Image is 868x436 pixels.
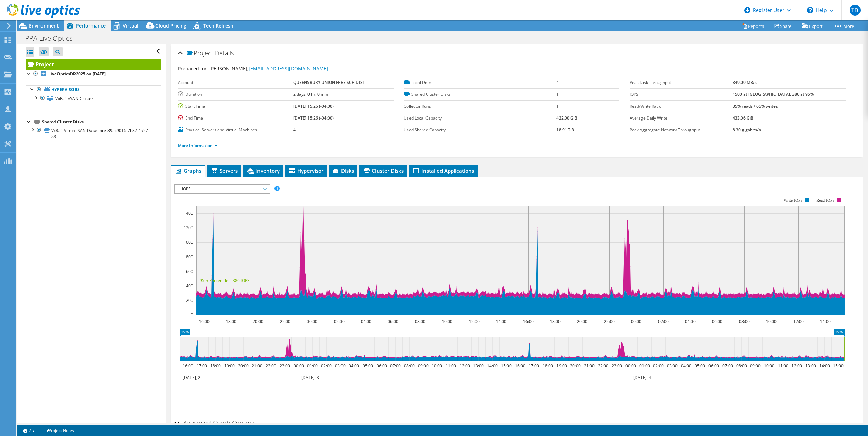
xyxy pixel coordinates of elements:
[199,319,209,324] text: 16:00
[501,363,511,369] text: 15:00
[556,103,559,109] b: 1
[279,363,290,369] text: 23:00
[306,319,317,324] text: 00:00
[750,363,760,369] text: 09:00
[186,269,193,274] text: 600
[182,363,193,369] text: 16:00
[293,127,296,133] b: 4
[685,319,695,324] text: 04:00
[42,118,161,126] div: Shared Cluster Disks
[681,363,691,369] text: 04:00
[694,363,705,369] text: 05:00
[55,96,93,102] span: VxRail-vSAN-Cluster
[805,363,816,369] text: 13:00
[630,127,733,133] label: Peak Aggregate Network Throughput
[252,319,263,324] text: 20:00
[186,283,193,289] text: 400
[178,65,208,72] label: Prepared for:
[251,363,262,369] text: 21:00
[26,59,161,70] a: Project
[556,115,577,121] b: 422.00 GiB
[187,50,213,57] span: Project
[570,363,580,369] text: 20:00
[653,363,663,369] text: 02:00
[404,115,556,122] label: Used Local Capacity
[496,319,506,324] text: 14:00
[178,143,218,148] a: More Information
[418,363,428,369] text: 09:00
[178,127,294,133] label: Physical Servers and Virtual Machines
[210,363,220,369] text: 18:00
[179,185,266,193] span: IOPS
[293,115,334,121] b: [DATE] 15:26 (-04:00)
[556,363,567,369] text: 19:00
[288,167,323,174] span: Hypervisor
[415,319,425,324] text: 08:00
[332,167,354,174] span: Disks
[184,239,193,245] text: 1000
[791,363,802,369] text: 12:00
[363,167,404,174] span: Cluster Disks
[186,254,193,260] text: 800
[733,91,814,97] b: 1500 at [GEOGRAPHIC_DATA], 386 at 95%
[48,71,106,77] b: LiveOpticsDR2025 on [DATE]
[412,167,474,174] span: Installed Applications
[361,319,371,324] text: 04:00
[625,363,636,369] text: 00:00
[209,65,328,72] span: [PERSON_NAME],
[18,426,39,435] a: 2
[390,363,400,369] text: 07:00
[784,198,803,203] text: Write IOPS
[362,363,373,369] text: 05:00
[630,91,733,98] label: IOPS
[307,363,317,369] text: 01:00
[191,312,193,318] text: 0
[807,7,813,13] svg: \n
[584,363,594,369] text: 21:00
[828,21,859,31] a: More
[797,21,828,31] a: Export
[739,319,749,324] text: 08:00
[542,363,553,369] text: 18:00
[850,5,861,16] span: TD
[404,91,556,98] label: Shared Cluster Disks
[556,91,559,97] b: 1
[515,363,525,369] text: 16:00
[733,103,778,109] b: 35% reads / 65% writes
[793,319,803,324] text: 12:00
[178,103,294,110] label: Start Time
[348,363,359,369] text: 04:00
[733,127,761,133] b: 8.30 gigabits/s
[249,65,328,72] a: [EMAIL_ADDRESS][DOMAIN_NAME]
[766,319,776,324] text: 10:00
[39,426,79,435] a: Project Notes
[224,363,234,369] text: 19:00
[550,319,560,324] text: 18:00
[630,115,733,122] label: Average Daily Write
[387,319,398,324] text: 06:00
[737,21,769,31] a: Reports
[280,319,290,324] text: 22:00
[178,79,294,86] label: Account
[712,319,722,324] text: 06:00
[598,363,608,369] text: 22:00
[431,363,442,369] text: 10:00
[26,126,161,141] a: VxRail-Virtual-SAN-Datastore-895c9016-7b82-4a27-88
[404,79,556,86] label: Local Disks
[246,167,280,174] span: Inventory
[469,319,479,324] text: 12:00
[211,167,238,174] span: Servers
[22,35,83,42] h1: PPA Live Optics
[473,363,483,369] text: 13:00
[293,363,304,369] text: 00:00
[186,297,193,303] text: 200
[639,363,650,369] text: 01:00
[174,167,201,174] span: Graphs
[178,115,294,122] label: End Time
[769,21,797,31] a: Share
[404,127,556,133] label: Used Shared Capacity
[441,319,452,324] text: 10:00
[722,363,733,369] text: 07:00
[528,363,539,369] text: 17:00
[200,278,250,284] text: 95th Percentile = 386 IOPS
